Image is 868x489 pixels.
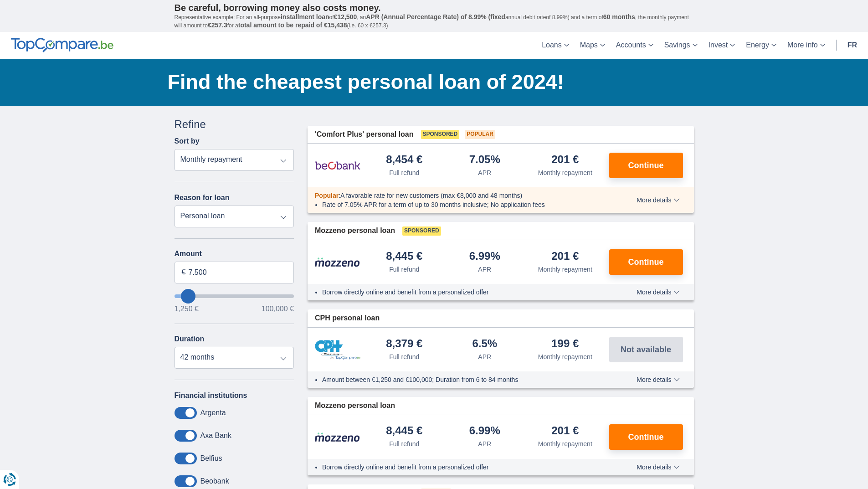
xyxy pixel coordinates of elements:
font: Borrow directly online and benefit from a personalized offer [322,463,489,471]
font: 8,379 € [386,337,422,350]
font: Amount between €1,250 and €100,000; Duration from 6 to 84 months [322,376,518,383]
font: (i.e. 60 x €257.3) [347,22,388,29]
font: 'Comfort Plus' personal loan [315,130,414,138]
font: Mozzeno personal loan [315,401,395,409]
font: 1,250 € [175,305,199,313]
a: Accounts [611,32,659,59]
font: APR [478,440,491,448]
font: Loans [542,41,562,49]
font: annual debit rate [505,14,546,21]
font: APR [478,266,491,273]
a: Energy [740,32,782,59]
font: Monthly repayment [538,266,592,273]
font: , the monthly payment will amount to [175,14,689,29]
font: 100,000 € [262,305,294,313]
button: Continue [609,249,683,275]
font: 8,454 € [386,153,422,165]
font: Duration [175,335,205,343]
a: More info [782,32,831,59]
font: Be careful, borrowing money also costs money. [175,3,381,13]
font: Savings [664,41,690,49]
font: 7.05% [469,153,500,165]
font: total amount to be repaid of €15,438 [238,21,347,29]
img: Mozzeno personal loan [315,257,360,267]
a: Invest [703,32,741,59]
font: Reason for loan [175,194,230,201]
font: Sponsored [423,131,458,137]
font: Belfius [200,454,222,462]
font: 8,445 € [386,424,422,437]
font: Representative example: For an all-purpose [175,14,281,21]
font: 6.99% [469,250,500,262]
font: Full refund [389,353,419,360]
button: Not available [609,337,683,362]
button: More details [630,196,686,204]
font: Sponsored [404,227,439,234]
button: Continue [609,153,683,178]
font: More details [637,196,671,204]
font: Financial institutions [175,391,247,399]
font: for a [227,22,238,29]
font: fixed [490,13,505,21]
font: Energy [746,41,769,49]
font: More details [637,376,671,383]
font: € [182,268,186,276]
font: Rate of 7.05% APR for a term of up to 30 months inclusive; No application fees [322,201,545,208]
font: Amount [175,250,202,257]
font: Continue [628,257,664,267]
font: Monthly repayment [538,353,592,360]
input: wantToBorrow [175,294,294,298]
font: APR [478,169,491,176]
img: CPH Bank personal loan [315,340,360,360]
font: APR [478,353,491,360]
font: , an [357,14,366,21]
font: Borrow directly online and benefit from a personalized offer [322,288,489,296]
font: Continue [628,161,664,170]
font: : [339,192,340,199]
font: More info [787,41,818,49]
font: 6.99% [469,424,500,437]
a: Loans [536,32,575,59]
font: More details [637,463,671,471]
font: fr [847,41,857,49]
font: Full refund [389,169,419,176]
img: Beobank personal loan [315,154,360,177]
font: 201 € [551,250,579,262]
font: €12,500 [334,13,357,21]
font: Monthly repayment [538,440,592,448]
a: fr [842,32,863,59]
font: Beobank [200,477,229,485]
a: Maps [575,32,611,59]
font: 60 months [603,13,635,21]
font: Full refund [389,440,419,448]
font: Popular [315,192,339,199]
font: of 8.99%) and a term of [546,14,603,21]
font: Axa Bank [200,432,231,439]
font: of [329,14,334,21]
font: 199 € [551,337,579,350]
font: Mozzeno personal loan [315,226,395,234]
font: Monthly repayment [538,169,592,176]
font: APR (Annual Percentage Rate) of 8.99% ( [366,13,490,21]
button: More details [630,376,686,383]
font: €257.3 [208,21,227,29]
font: Maps [580,41,598,49]
font: Refine [175,118,206,130]
font: Full refund [389,266,419,273]
font: 8,445 € [386,250,422,262]
font: A favorable rate for new customers (max €8,000 and 48 months) [340,192,522,199]
font: Argenta [200,409,226,417]
font: More details [637,288,671,296]
a: Savings [659,32,703,59]
font: Popular [467,131,493,137]
button: Continue [609,424,683,450]
font: installment loan [281,13,329,21]
font: 6.5% [472,337,497,350]
font: Continue [628,432,664,442]
font: Not available [621,345,671,354]
font: Find the cheapest personal loan of 2024! [168,70,564,93]
font: Accounts [616,41,646,49]
font: Sort by [175,137,200,145]
img: Mozzeno personal loan [315,432,360,442]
